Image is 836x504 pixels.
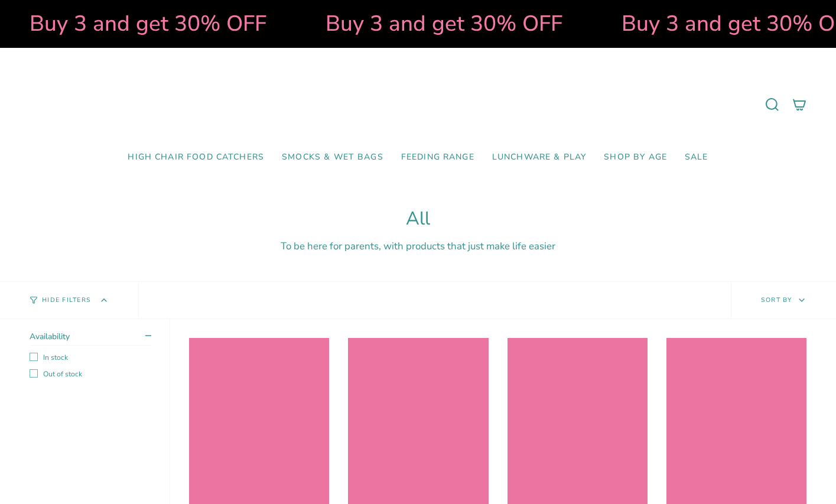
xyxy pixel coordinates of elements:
a: High Chair Food Catchers [119,144,273,171]
a: Feeding Range [392,144,483,171]
a: Smocks & Wet Bags [273,144,392,171]
a: Shop by Age [595,144,676,171]
a: Mumma’s Little Helpers [316,66,520,144]
strong: Buy 3 and get 30% OFF [310,9,547,38]
span: Shop by Age [604,152,667,162]
h1: All [30,208,806,230]
strong: Buy 3 and get 30% OFF [14,9,251,38]
a: Lunchware & Play [483,144,595,171]
span: Hide Filters [42,297,91,304]
span: High Chair Food Catchers [128,152,264,162]
a: SALE [676,144,717,171]
span: Sort by [761,295,792,304]
span: Feeding Range [401,152,474,162]
span: To be here for parents, with products that just make life easier [281,239,555,253]
span: SALE [685,152,708,162]
span: Availability [30,331,70,342]
summary: Availability [30,331,151,346]
span: Lunchware & Play [492,152,586,162]
label: Out of stock [30,369,151,379]
span: Smocks & Wet Bags [282,152,383,162]
label: In stock [30,353,151,362]
button: Sort by [731,282,836,318]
